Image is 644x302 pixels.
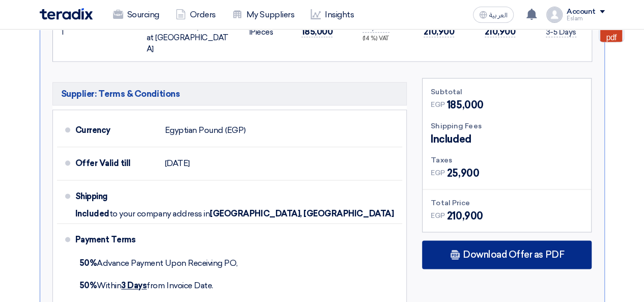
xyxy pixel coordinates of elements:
span: Included [75,209,109,219]
a: My Suppliers [224,4,302,26]
img: Teradix logo [40,8,93,20]
span: Within from Invoice Date. [79,281,213,290]
span: 210,900 [485,26,516,37]
div: Currency [75,118,157,143]
span: EGP [431,99,445,110]
div: Offer Valid till [75,151,157,176]
strong: 50% [79,258,97,268]
u: 3 Days [121,281,147,290]
div: Shipping Fees [431,121,583,131]
span: 1 [248,28,251,37]
span: EGP [431,168,445,178]
span: 25,900 [362,22,389,33]
span: 185,000 [447,97,484,113]
span: 25,900 [447,166,479,181]
span: Download Offer as PDF [463,250,564,259]
span: [DATE] [165,158,190,169]
div: Shipping [75,184,157,209]
div: Moving Truck Activation Proposal at [GEOGRAPHIC_DATA] [147,9,232,55]
span: العربية [489,12,508,19]
button: العربية [473,7,514,23]
span: Advance Payment Upon Receiving PO, [79,258,238,268]
td: Pieces [240,3,293,61]
span: 210,900 [424,26,455,37]
div: Egyptian Pound (EGP) [165,121,245,140]
div: Eslam [567,16,605,21]
h5: Supplier: Terms & Conditions [52,82,407,105]
span: to your company address in [109,209,210,219]
span: Included [431,131,471,147]
span: [GEOGRAPHIC_DATA], [GEOGRAPHIC_DATA] [210,209,394,219]
a: Orders [167,4,224,26]
img: profile_test.png [546,7,563,23]
span: 3-5 Days [546,28,576,37]
a: Sourcing [105,4,167,26]
strong: 50% [79,281,97,290]
div: Subtotal [431,87,583,97]
div: Total Price [431,198,583,208]
div: Taxes [431,155,583,166]
div: (14 %) VAT [362,35,407,43]
a: Insights [302,4,362,26]
span: EGP [431,210,445,221]
span: 185,000 [301,26,333,37]
td: 1 [53,3,69,61]
div: Account [567,8,596,16]
span: 210,900 [447,208,483,224]
div: Payment Terms [75,228,390,252]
